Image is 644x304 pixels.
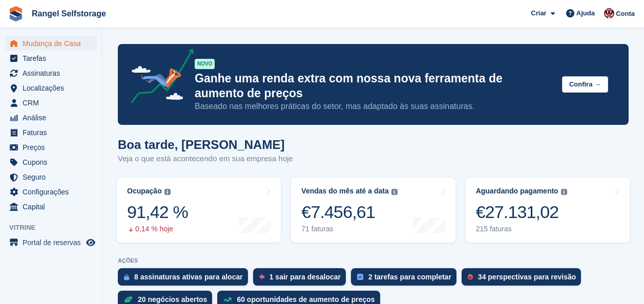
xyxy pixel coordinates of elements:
[23,155,84,169] span: Cupons
[23,36,84,51] span: Mudança de Casa
[23,185,84,199] span: Configurações
[5,125,97,140] a: menu
[117,178,281,243] a: Ocupação 91,42 % 0,14 % hoje
[616,9,635,19] span: Conta
[476,225,567,233] div: 215 faturas
[28,5,110,22] a: Rangel Selfstorage
[301,225,397,233] div: 71 faturas
[124,296,133,303] img: deal-1b604bf984904fb50ccaf53a9ad4b4a5d6e5aea283cecdc64d6e3604feb123c2.svg
[391,189,398,195] img: icon-info-grey-7440780725fd019a000dd9b08b2336e03edf1995a4989e88bcd33f0948082b44.svg
[259,274,264,280] img: move_outs_to_deallocate_icon-f764333ba52eb49d3ac5e1228854f67142a1ed5810a6f6cc68b1a99e826820c5.svg
[468,274,473,280] img: prospect-51fa495bee0391a8d652442698ab0144808aea92771e9ea1ae160a38d050c398.svg
[604,8,614,18] img: Diana Moreira
[5,200,97,214] a: menu
[138,295,207,303] div: 20 negócios abertos
[195,59,215,69] div: NOVO
[5,96,97,110] a: menu
[462,268,586,291] a: 34 perspectivas para revisão
[357,274,363,280] img: task-75834270c22a3079a89374b754ae025e5fb1db73e45f91037f5363f120a921f8.svg
[269,273,341,281] div: 1 sair para desalocar
[466,178,630,243] a: Aguardando pagamento €27.131,02 215 faturas
[8,6,24,21] img: stora-icon-8386f47178a22dfd0bd8f6a31ec36ba5ce8667c1dd55bd0f319d3a0aa187defe.svg
[23,125,84,140] span: Faturas
[122,49,194,107] img: price-adjustments-announcement-icon-8257ccfd72463d97f412b2fc003d46551f7dbcb40ab6d574587a9cd5c0d94...
[118,268,253,291] a: 8 assinaturas ativas para alocar
[368,273,451,281] div: 2 tarefas para completar
[476,202,567,223] div: €27.131,02
[118,138,293,151] h1: Boa tarde, [PERSON_NAME]
[301,202,397,223] div: €7.456,61
[23,235,84,250] span: Portal de reservas
[576,8,595,18] span: Ajuda
[134,273,243,281] div: 8 assinaturas ativas para alocar
[5,51,97,66] a: menu
[23,51,84,66] span: Tarefas
[291,178,455,243] a: Vendas do mês até a data €7.456,61 71 faturas
[5,36,97,51] a: menu
[478,273,576,281] div: 34 perspectivas para revisão
[5,185,97,199] a: menu
[85,236,97,249] a: Loja de pré-visualização
[5,111,97,125] a: menu
[562,76,608,93] button: Confira →
[23,111,84,125] span: Análise
[127,187,162,196] div: Ocupação
[118,153,293,165] p: Veja o que está acontecendo em sua empresa hoje
[5,81,97,95] a: menu
[23,96,84,110] span: CRM
[301,187,388,196] div: Vendas do mês até a data
[127,202,188,223] div: 91,42 %
[23,66,84,80] span: Assinaturas
[9,223,102,233] span: Vitrine
[5,170,97,184] a: menu
[223,297,232,302] img: price_increase_opportunities-93ffe204e8149a01c8c9dc8f82e8f89637d9d84a8eef4429ea346261dce0b2c0.svg
[237,295,375,303] div: 60 oportunidades de aumento de preços
[23,200,84,214] span: Capital
[476,187,558,196] div: Aguardando pagamento
[5,155,97,169] a: menu
[195,71,554,101] p: Ganhe uma renda extra com nossa nova ferramenta de aumento de preços
[164,189,171,195] img: icon-info-grey-7440780725fd019a000dd9b08b2336e03edf1995a4989e88bcd33f0948082b44.svg
[561,189,567,195] img: icon-info-grey-7440780725fd019a000dd9b08b2336e03edf1995a4989e88bcd33f0948082b44.svg
[118,257,629,264] p: AÇÕES
[195,101,554,112] p: Baseado nas melhores práticas do setor, mas adaptado às suas assinaturas.
[5,140,97,155] a: menu
[5,235,97,250] a: menu
[253,268,351,291] a: 1 sair para desalocar
[531,8,546,18] span: Criar
[23,140,84,155] span: Preços
[124,274,129,280] img: active_subscription_to_allocate_icon-d502201f5373d7db506a760aba3b589e785aa758c864c3986d89f69b8ff3...
[5,66,97,80] a: menu
[23,170,84,184] span: Seguro
[23,81,84,95] span: Localizações
[351,268,462,291] a: 2 tarefas para completar
[127,225,188,233] div: 0,14 % hoje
